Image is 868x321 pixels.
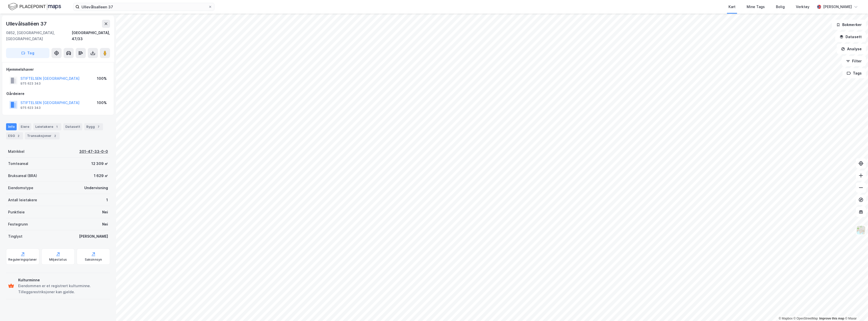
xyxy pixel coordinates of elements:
[97,76,107,82] div: 100%
[8,258,37,262] div: Reguleringsplaner
[72,30,110,42] div: [GEOGRAPHIC_DATA], 47/33
[843,68,866,78] button: Tags
[8,2,61,11] img: logo.f888ab2527a4732fd821a326f86c7f29.svg
[6,30,72,42] div: 0852, [GEOGRAPHIC_DATA], [GEOGRAPHIC_DATA]
[94,173,108,179] div: 1 629 ㎡
[776,4,785,10] div: Bolig
[8,221,28,227] div: Festegrunn
[84,185,108,191] div: Undervisning
[63,123,82,130] div: Datasett
[728,4,736,10] div: Kart
[6,48,49,58] button: Tag
[8,209,25,215] div: Punktleie
[20,82,41,86] div: 975 623 343
[79,3,208,11] input: Søk på adresse, matrikkel, gårdeiere, leietakere eller personer
[6,132,23,139] div: ESG
[823,4,852,10] div: [PERSON_NAME]
[796,4,809,10] div: Verktøy
[49,258,67,262] div: Miljøstatus
[20,106,41,110] div: 975 623 343
[6,66,110,72] div: Hjemmelshaver
[18,277,108,283] div: Kulturminne
[85,258,102,262] div: Saksinnsyn
[102,221,108,227] div: Nei
[6,20,48,28] div: Ullevålsalléen 37
[79,233,108,239] div: [PERSON_NAME]
[91,161,108,167] div: 12 309 ㎡
[18,283,108,295] div: Eiendommen er et registrert kulturminne. Tilleggsrestriksjoner kan gjelde.
[6,123,17,130] div: Info
[843,297,868,321] iframe: Chat Widget
[25,132,60,139] div: Transaksjoner
[842,56,866,66] button: Filter
[19,123,31,130] div: Eiere
[8,185,33,191] div: Eiendomstype
[6,91,110,97] div: Gårdeiere
[835,32,866,42] button: Datasett
[16,133,21,138] div: 2
[52,133,58,138] div: 2
[96,124,101,129] div: 7
[837,44,866,54] button: Analyse
[747,4,765,10] div: Mine Tags
[843,297,868,321] div: Kontrollprogram for chat
[8,149,24,155] div: Matrikkel
[33,123,61,130] div: Leietakere
[97,100,107,106] div: 100%
[8,173,37,179] div: Bruksareal (BRA)
[779,317,793,320] a: Mapbox
[106,197,108,203] div: 1
[8,233,22,239] div: Tinglyst
[832,20,866,30] button: Bokmerker
[8,161,28,167] div: Tomteareal
[102,209,108,215] div: Nei
[54,124,59,129] div: 1
[856,225,866,235] img: Z
[84,123,103,130] div: Bygg
[79,149,108,155] div: 301-47-33-0-0
[819,317,844,320] a: Improve this map
[8,197,37,203] div: Antall leietakere
[794,317,818,320] a: OpenStreetMap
